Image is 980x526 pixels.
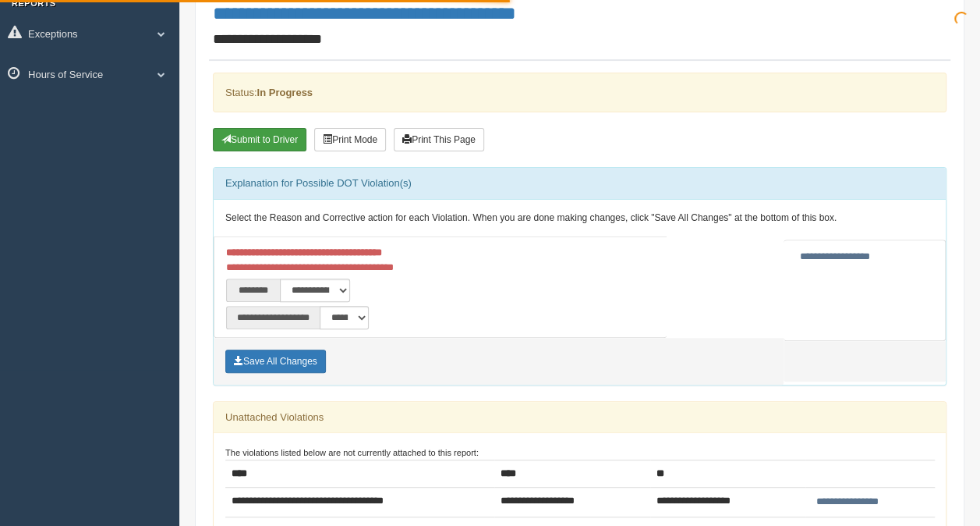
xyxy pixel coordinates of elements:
div: Status: [213,73,946,112]
button: Submit To Driver [213,128,306,151]
div: Unattached Violations [214,402,946,433]
small: The violations listed below are not currently attached to this report: [225,448,479,457]
button: Save [225,350,326,373]
button: Print Mode [314,128,386,151]
strong: In Progress [256,87,313,98]
button: Print This Page [394,128,484,151]
div: Select the Reason and Corrective action for each Violation. When you are done making changes, cli... [214,200,946,237]
div: Explanation for Possible DOT Violation(s) [214,168,946,199]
